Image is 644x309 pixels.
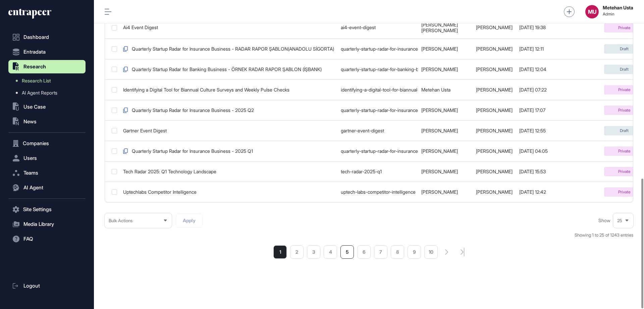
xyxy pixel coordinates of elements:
a: [PERSON_NAME] [476,46,513,52]
a: [PERSON_NAME] [476,148,513,154]
a: 1 [273,245,287,259]
span: AI Agent [23,185,43,190]
div: [DATE] 12:11 [519,46,548,52]
a: 3 [307,245,320,259]
button: FAQ [8,232,86,246]
button: Teams [8,166,86,180]
span: Use Case [23,104,46,110]
a: 10 [424,245,438,259]
a: [PERSON_NAME] [476,87,513,92]
a: 9 [408,245,421,259]
button: Entradata [8,45,86,59]
a: 7 [374,245,387,259]
div: [DATE] 12:42 [519,189,548,195]
div: Quarterly Startup Radar for Insurance Business - RADAR RAPOR ŞABLON(ANADOLU SİGORTA) [123,46,334,52]
strong: Metehan Usta [603,5,633,10]
a: [PERSON_NAME] [421,66,458,72]
div: Quarterly Startup Radar for Insurance Business - 2025 Q2 [123,108,334,113]
div: quarterly-startup-radar-for-banking-business-ornek-radar-rapor-sablon-isbank [341,67,415,72]
div: quarterly-startup-radar-for-insurance-business-radar-rapor-sablonanadolu-sigorta [341,46,415,52]
div: [DATE] 04:05 [519,148,548,154]
div: uptech-labs-competitor-intelligence [341,189,415,195]
span: Research [23,64,46,69]
span: News [23,119,37,124]
div: identifying-a-digital-tool-for-biannual-culture-surveys-and-weekly-pulse-checks [341,87,415,92]
div: quarterly-startup-radar-for-insurance-business-2025-q2 [341,108,415,113]
a: 5 [340,245,354,259]
div: [DATE] 19:38 [519,25,548,30]
a: [PERSON_NAME] [421,27,458,33]
a: [PERSON_NAME] [421,189,458,195]
div: Identifying a Digital Tool for Biannual Culture Surveys and Weekly Pulse Checks [123,87,334,92]
a: [PERSON_NAME] [476,24,513,30]
a: search-pagination-last-page-button [461,248,465,256]
a: 4 [324,245,337,259]
a: Dashboard [8,30,86,44]
button: MU [585,5,599,18]
a: [PERSON_NAME] [421,148,458,154]
button: Site Settings [8,203,86,216]
div: Gartner Event Digest [123,128,334,133]
span: Users [23,156,37,161]
div: [DATE] 12:55 [519,128,548,133]
span: Teams [23,170,38,176]
a: Metehan Usta [421,87,450,92]
a: search-pagination-next-button [445,249,448,255]
span: Show [598,218,610,223]
a: [PERSON_NAME] [476,66,513,72]
div: Tech Radar 2025: Q1 Technology Landscape [123,169,334,174]
div: [DATE] 17:07 [519,108,548,113]
a: [PERSON_NAME] [476,169,513,174]
a: [PERSON_NAME] [476,189,513,195]
button: Users [8,151,86,165]
a: [PERSON_NAME] [476,128,513,133]
span: Dashboard [23,35,49,40]
span: AI Agent Reports [22,90,57,96]
div: Uptechlabs Competitor Intelligence [123,189,334,195]
span: FAQ [23,236,33,242]
div: [DATE] 07:22 [519,87,548,92]
button: Media Library [8,218,86,231]
a: 2 [290,245,304,259]
a: [PERSON_NAME] [421,107,458,113]
a: 6 [357,245,371,259]
a: [PERSON_NAME] [421,22,458,27]
a: Logout [8,279,86,293]
a: [PERSON_NAME] [476,107,513,113]
div: gartner-event-digest [341,128,415,133]
span: Admin [603,12,633,16]
div: Showing 1 to 25 of 1243 entries [575,232,633,239]
a: [PERSON_NAME] [421,46,458,52]
span: 25 [617,218,622,223]
a: [PERSON_NAME] [421,128,458,133]
div: [DATE] 12:04 [519,67,548,72]
button: Companies [8,137,86,150]
div: quarterly-startup-radar-for-insurance-business-2025-q1 [341,148,415,154]
span: Media Library [23,222,54,227]
button: News [8,115,86,128]
a: [PERSON_NAME] [421,169,458,174]
div: ai4-event-digest [341,25,415,30]
span: Companies [23,141,49,146]
div: [DATE] 15:53 [519,169,548,174]
span: Entradata [23,49,46,55]
span: Site Settings [23,207,52,212]
div: tech-radar-2025-q1 [341,169,415,174]
div: Quarterly Startup Radar for Banking Business - ÖRNEK RADAR RAPOR ŞABLON (İŞBANK) [123,67,334,72]
span: Logout [23,283,40,289]
a: AI Agent Reports [12,87,86,99]
a: 8 [391,245,404,259]
button: Use Case [8,100,86,114]
button: Research [8,60,86,73]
